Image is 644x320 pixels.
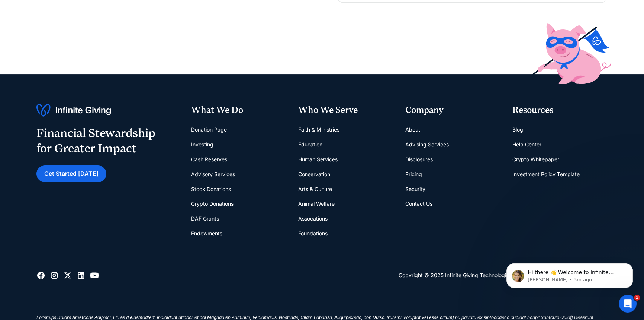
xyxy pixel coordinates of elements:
a: Faith & Ministries [298,122,339,137]
a: Animal Welfare [298,196,335,211]
a: Advising Services [405,137,449,152]
div: Resources [512,104,608,117]
a: Help Center [512,137,541,152]
div: Who We Serve [298,104,393,117]
a: Human Services [298,152,338,167]
a: Investing [191,137,213,152]
span: 1 [634,295,640,301]
div: Company [405,104,500,117]
a: Get Started [DATE] [36,165,106,182]
div: ‍‍‍ [36,304,608,314]
div: Financial Stewardship for Greater Impact [36,126,155,156]
a: Advisory Services [191,167,235,182]
a: Education [298,137,322,152]
a: Stock Donations [191,182,231,197]
div: Copyright © 2025 Infinite Giving Technologies, Inc. [399,271,524,280]
a: Cash Reserves [191,152,227,167]
a: Donation Page [191,122,227,137]
a: Arts & Culture [298,182,332,197]
a: DAF Grants [191,211,219,226]
a: Crypto Donations [191,196,234,211]
a: Disclosures [405,152,433,167]
a: Security [405,182,425,197]
a: About [405,122,420,137]
iframe: Intercom live chat [619,295,637,313]
a: Investment Policy Template [512,167,580,182]
a: Foundations [298,226,328,241]
a: Endowments [191,226,222,241]
a: Crypto Whitepaper [512,152,559,167]
a: Assocations [298,211,328,226]
a: Contact Us [405,196,432,211]
a: Pricing [405,167,422,182]
iframe: Intercom notifications message [495,248,644,300]
div: What We Do [191,104,286,117]
a: Blog [512,122,523,137]
a: Conservation [298,167,330,182]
